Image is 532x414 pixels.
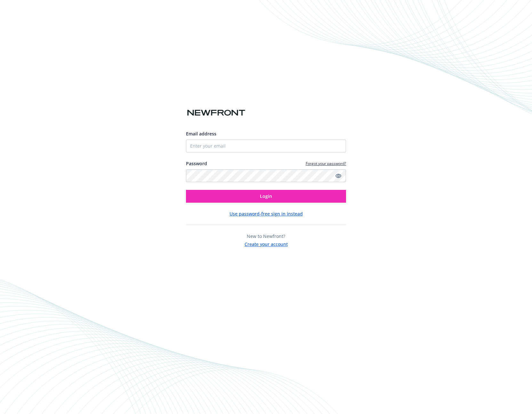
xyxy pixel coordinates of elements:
[186,160,207,167] label: Password
[186,140,346,152] input: Enter your email
[186,169,346,182] input: Enter your password
[186,131,216,137] span: Email address
[306,161,346,166] a: Forgot your password?
[230,210,303,217] button: Use password-free sign in instead
[260,193,272,199] span: Login
[335,172,342,180] a: Show password
[186,190,346,203] button: Login
[186,107,246,118] img: Newfront logo
[247,233,285,239] span: New to Newfront?
[245,239,288,248] button: Create your account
